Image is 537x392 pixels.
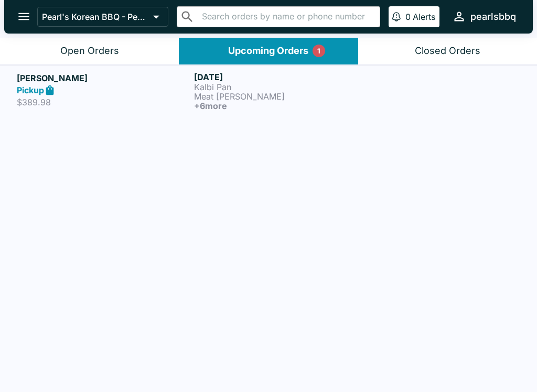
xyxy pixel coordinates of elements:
button: open drawer [10,3,37,30]
button: pearlsbbq [448,5,520,28]
div: Closed Orders [415,45,480,57]
button: Pearl's Korean BBQ - Pearlridge [37,7,168,27]
div: Upcoming Orders [228,45,308,57]
div: Open Orders [60,45,119,57]
p: 0 [405,12,411,22]
p: Alerts [413,12,435,22]
p: Pearl's Korean BBQ - Pearlridge [42,12,149,22]
strong: Pickup [17,85,44,95]
h6: [DATE] [194,72,367,82]
h6: + 6 more [194,101,367,111]
h5: [PERSON_NAME] [17,72,190,84]
input: Search orders by name or phone number [199,9,375,24]
div: pearlsbbq [470,10,516,23]
p: Kalbi Pan [194,82,367,92]
p: Meat [PERSON_NAME] [194,92,367,101]
p: 1 [317,46,320,56]
p: $389.98 [17,97,190,107]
